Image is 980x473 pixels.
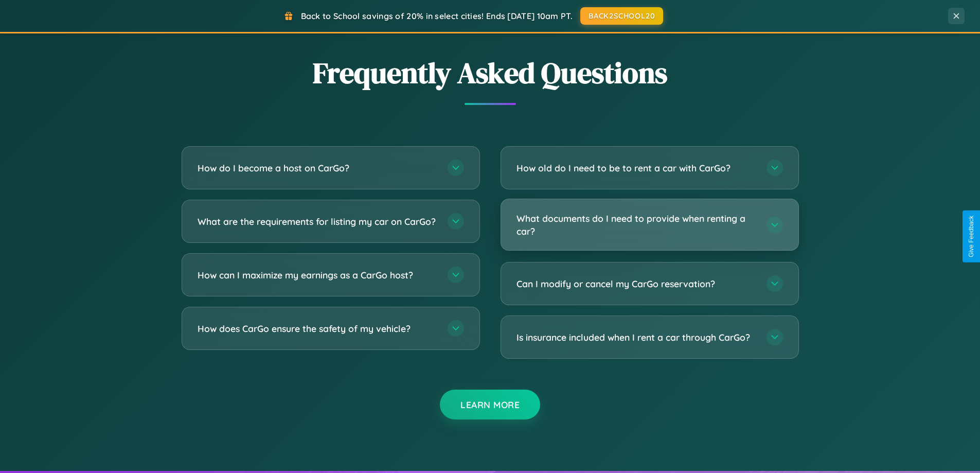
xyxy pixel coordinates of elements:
[301,11,573,21] span: Back to School savings of 20% in select cities! Ends [DATE] 10am PT.
[182,53,799,93] h2: Frequently Asked Questions
[516,277,756,290] h3: Can I modify or cancel my CarGo reservation?
[516,162,756,174] h3: How old do I need to be to rent a car with CarGo?
[198,162,437,174] h3: How do I become a host on CarGo?
[968,216,975,257] div: Give Feedback
[516,212,756,237] h3: What documents do I need to provide when renting a car?
[198,215,437,228] h3: What are the requirements for listing my car on CarGo?
[516,331,756,344] h3: Is insurance included when I rent a car through CarGo?
[198,269,437,282] h3: How can I maximize my earnings as a CarGo host?
[198,322,437,335] h3: How does CarGo ensure the safety of my vehicle?
[440,390,540,419] button: Learn More
[580,7,663,25] button: BACK2SCHOOL20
